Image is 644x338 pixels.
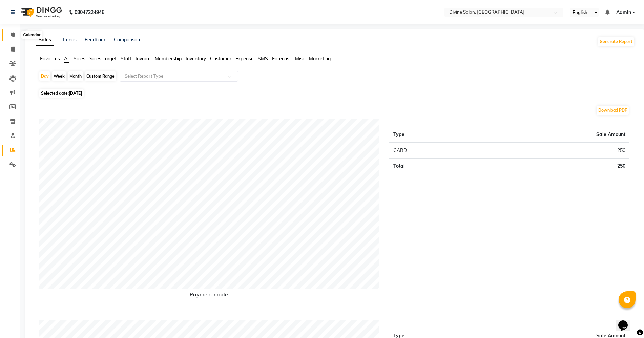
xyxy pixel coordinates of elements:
[39,71,50,81] div: Day
[272,56,291,62] span: Forecast
[69,91,82,96] span: [DATE]
[75,3,104,22] b: 08047224946
[52,71,66,81] div: Week
[478,159,629,174] td: 250
[210,56,231,62] span: Customer
[616,9,631,16] span: Admin
[616,311,637,331] iframe: chat widget
[235,56,254,62] span: Expense
[389,159,478,174] td: Total
[309,56,331,62] span: Marketing
[74,56,85,62] span: Sales
[39,291,379,300] h6: Payment mode
[62,37,77,43] a: Trends
[21,31,42,39] div: Calendar
[68,71,83,81] div: Month
[64,56,69,62] span: All
[186,56,206,62] span: Inventory
[258,56,268,62] span: SMS
[598,37,634,46] button: Generate Report
[136,56,151,62] span: Invoice
[40,56,60,62] span: Favorites
[121,56,131,62] span: Staff
[295,56,305,62] span: Misc
[39,89,84,98] span: Selected date:
[85,37,106,43] a: Feedback
[114,37,140,43] a: Comparison
[478,127,629,143] th: Sale Amount
[478,143,629,159] td: 250
[89,56,117,62] span: Sales Target
[85,71,116,81] div: Custom Range
[155,56,182,62] span: Membership
[389,127,478,143] th: Type
[597,106,629,115] button: Download PDF
[17,3,64,22] img: logo
[389,143,478,159] td: CARD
